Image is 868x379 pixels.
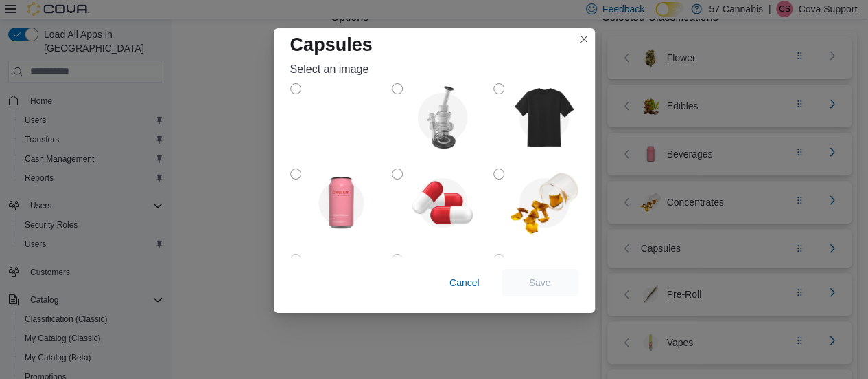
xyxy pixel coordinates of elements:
[290,61,578,78] div: Select an image
[449,276,480,290] span: Cancel
[444,269,485,296] button: Cancel
[529,276,551,290] span: Save
[576,31,592,47] button: Closes this modal window
[502,269,578,296] button: Save
[290,34,578,56] h1: Capsules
